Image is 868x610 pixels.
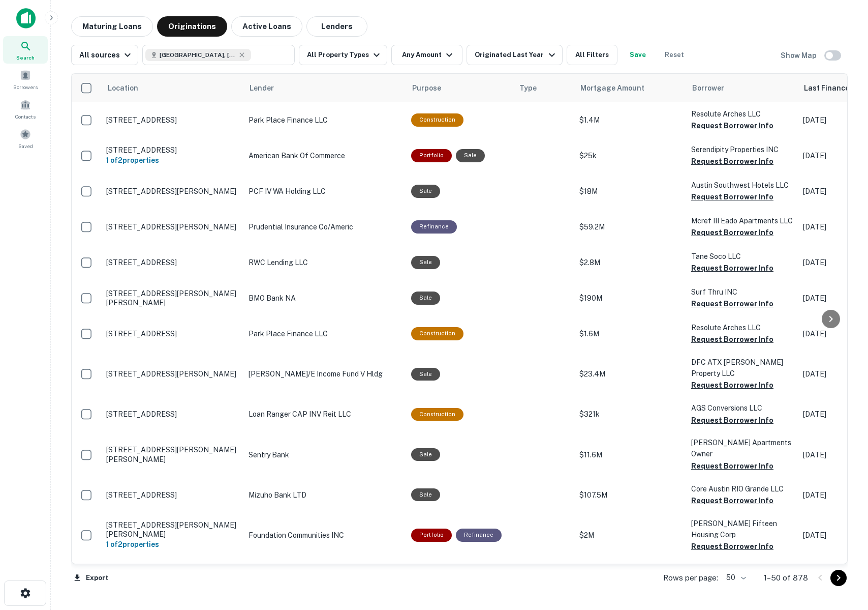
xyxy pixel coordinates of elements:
[106,155,238,166] h6: 1 of 2 properties
[579,186,681,197] p: $18M
[513,74,574,102] th: Type
[722,570,748,585] div: 50
[519,82,550,94] span: Type
[249,530,401,541] p: Foundation Communities INC
[3,66,48,93] a: Borrowers
[3,36,48,64] a: Search
[830,570,847,586] button: Go to next page
[411,368,440,381] div: Sale
[691,180,793,191] p: Austin Southwest Hotels LLC
[15,112,36,121] span: Contacts
[106,115,238,125] p: [STREET_ADDRESS]
[411,220,457,233] div: This loan purpose was for refinancing
[249,489,401,501] p: Mizuho Bank LTD
[243,74,406,102] th: Lender
[781,50,818,61] h6: Show Map
[406,74,513,102] th: Purpose
[18,142,33,150] span: Saved
[475,49,557,61] div: Originated Last Year
[106,222,238,231] p: [STREET_ADDRESS][PERSON_NAME]
[579,409,681,420] p: $321k
[106,187,238,196] p: [STREET_ADDRESS][PERSON_NAME]
[579,328,681,339] p: $1.6M
[411,327,463,340] div: This loan purpose was for construction
[299,45,387,65] button: All Property Types
[249,221,401,233] p: Prudential Insurance Co/americ
[3,95,48,123] a: Contacts
[691,108,793,120] p: Resolute Arches LLC
[160,50,236,60] span: [GEOGRAPHIC_DATA], [GEOGRAPHIC_DATA], [GEOGRAPHIC_DATA]
[412,82,454,94] span: Purpose
[106,410,238,419] p: [STREET_ADDRESS]
[107,82,151,94] span: Location
[579,221,681,233] p: $59.2M
[249,368,401,380] p: [PERSON_NAME]/E Income Fund V Hldg
[691,460,773,472] button: Request Borrower Info
[691,379,773,391] button: Request Borrower Info
[249,186,401,197] p: PCF IV WA Holding LLC
[579,530,681,541] p: $2M
[16,53,35,62] span: Search
[691,144,793,155] p: Serendipity Properties INC
[691,322,793,333] p: Resolute Arches LLC
[691,483,793,495] p: Core Austin RIO Grande LLC
[691,540,773,553] button: Request Borrower Info
[691,357,793,379] p: DFC ATX [PERSON_NAME] Property LLC
[106,445,238,463] p: [STREET_ADDRESS][PERSON_NAME][PERSON_NAME]
[622,45,654,65] button: Save your search to get updates of matches that match your search criteria.
[249,449,401,460] p: Sentry Bank
[579,114,681,126] p: $1.4M
[691,402,793,414] p: AGS Conversions LLC
[579,150,681,161] p: $25k
[106,146,238,155] p: [STREET_ADDRESS]
[579,489,681,501] p: $107.5M
[3,125,48,152] a: Saved
[691,414,773,426] button: Request Borrower Info
[16,8,36,28] img: capitalize-icon.png
[691,286,793,298] p: Surf Thru INC
[106,490,238,500] p: [STREET_ADDRESS]
[691,120,773,132] button: Request Borrower Info
[456,149,485,162] div: Sale
[686,74,798,102] th: Borrower
[692,82,724,94] span: Borrower
[579,257,681,268] p: $2.8M
[691,191,773,203] button: Request Borrower Info
[567,45,617,65] button: All Filters
[411,256,440,269] div: Sale
[817,529,868,577] iframe: Chat Widget
[391,45,462,65] button: Any Amount
[106,258,238,267] p: [STREET_ADDRESS]
[467,45,562,65] button: Originated Last Year
[106,329,238,338] p: [STREET_ADDRESS]
[106,539,238,550] h6: 1 of 2 properties
[691,518,793,540] p: [PERSON_NAME] Fifteen Housing Corp
[691,155,773,167] button: Request Borrower Info
[764,572,808,584] p: 1–50 of 878
[411,149,452,162] div: This is a portfolio loan with 2 properties
[79,49,134,61] div: All sources
[691,251,793,262] p: Tane Soco LLC
[101,74,243,102] th: Location
[249,328,401,339] p: Park Place Finance LLC
[157,16,227,37] button: Originations
[106,520,238,539] p: [STREET_ADDRESS][PERSON_NAME][PERSON_NAME]
[411,408,463,421] div: This loan purpose was for construction
[691,298,773,310] button: Request Borrower Info
[306,16,367,37] button: Lenders
[249,409,401,420] p: Loan Ranger CAP INV Reit LLC
[691,215,793,226] p: Mcref III Eado Apartments LLC
[411,113,463,126] div: This loan purpose was for construction
[658,45,691,65] button: Reset
[691,226,773,239] button: Request Borrower Info
[249,150,401,161] p: American Bank Of Commerce
[574,74,686,102] th: Mortgage Amount
[249,257,401,268] p: RWC Lending LLC
[691,437,793,459] p: [PERSON_NAME] Apartments Owner
[411,448,440,461] div: Sale
[249,293,401,304] p: BMO Bank NA
[411,185,440,197] div: Sale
